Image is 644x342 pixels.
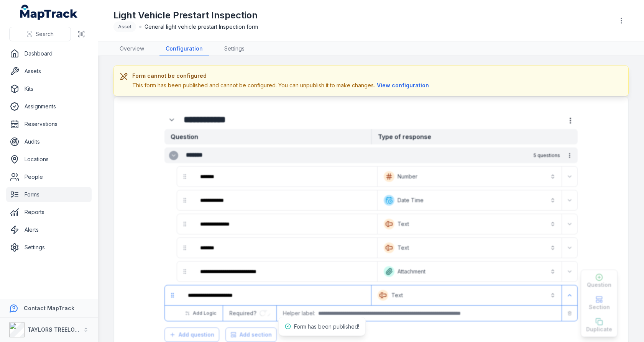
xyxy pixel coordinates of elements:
a: Assets [6,64,92,79]
a: Kits [6,81,92,97]
span: General light vehicle prestart Inspection form [145,23,258,31]
div: Asset [113,21,136,32]
strong: Contact MapTrack [24,305,74,311]
a: Audits [6,134,92,149]
a: Settings [218,42,251,56]
a: Dashboard [6,46,92,61]
a: Assignments [6,99,92,114]
button: View configuration [375,81,431,90]
a: People [6,169,92,185]
span: Search [36,30,54,38]
a: Forms [6,187,92,202]
a: Configuration [159,42,209,56]
a: MapTrack [20,5,78,20]
a: Reports [6,205,92,220]
a: Locations [6,152,92,167]
span: Form has been published! [294,323,359,330]
a: Reservations [6,116,92,132]
strong: TAYLORS TREELOPPING [28,326,92,333]
button: Search [9,27,71,41]
h3: Form cannot be configured [132,72,431,80]
div: This form has been published and cannot be configured. You can unpublish it to make changes. [132,81,431,90]
a: Overview [113,42,150,56]
a: Alerts [6,222,92,237]
h1: Light Vehicle Prestart Inspection [113,9,258,21]
a: Settings [6,240,92,255]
